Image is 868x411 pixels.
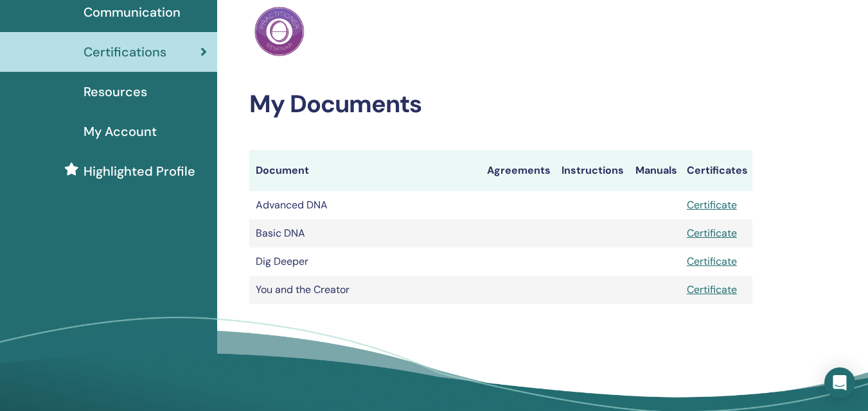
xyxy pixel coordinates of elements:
span: My Account [84,122,157,141]
span: Resources [84,82,147,101]
a: Certificate [687,255,737,268]
img: Practitioner [254,6,305,56]
span: Certifications [84,42,166,62]
span: Communication [84,3,181,22]
td: Basic DNA [249,219,481,247]
th: Document [249,150,481,191]
h2: My Documents [249,90,752,119]
a: Certificate [687,198,737,212]
th: Certificates [680,150,752,191]
a: Certificate [687,283,737,296]
td: Dig Deeper [249,247,481,276]
th: Manuals [629,150,680,191]
td: You and the Creator [249,276,481,304]
a: Certificate [687,226,737,240]
th: Agreements [481,150,556,191]
span: Highlighted Profile [84,162,195,181]
td: Advanced DNA [249,191,481,219]
div: Open Intercom Messenger [824,367,855,398]
th: Instructions [555,150,628,191]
